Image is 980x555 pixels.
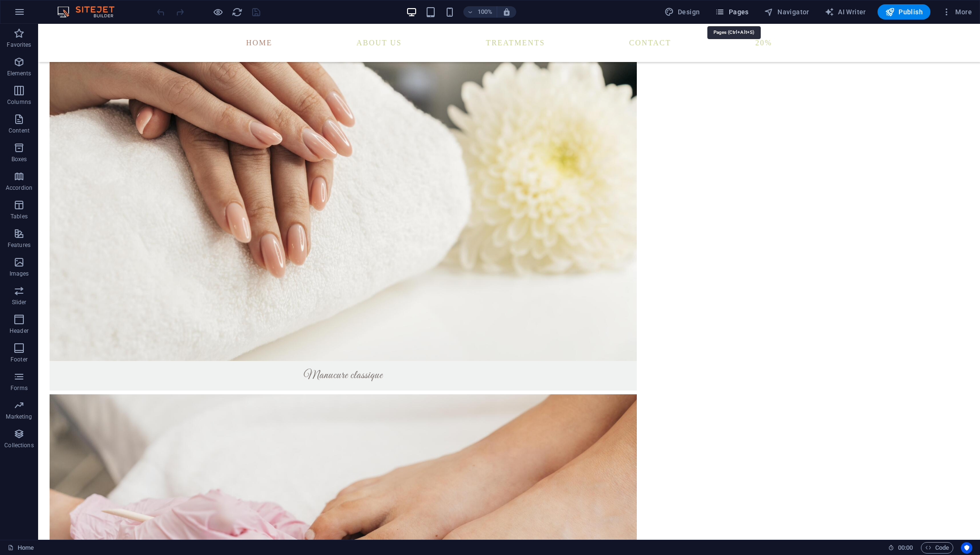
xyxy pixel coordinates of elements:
p: Columns [7,98,31,106]
span: AI Writer [825,7,866,17]
button: Publish [878,4,930,20]
p: Content [9,127,30,134]
span: 00 00 [898,542,913,554]
button: 100% [463,6,497,18]
p: Header [10,327,29,335]
i: Reload page [232,7,243,18]
a: Click to cancel selection. Double-click to open Pages [8,542,34,554]
span: Design [664,7,700,17]
span: Navigator [764,7,809,17]
button: AI Writer [821,4,870,20]
button: Usercentrics [961,542,972,554]
span: Publish [885,7,923,17]
h6: Session time [888,542,913,554]
span: More [942,7,972,17]
p: Favorites [7,41,31,49]
img: Editor Logo [55,6,126,18]
p: Tables [10,213,28,220]
span: : [905,544,906,551]
p: Images [10,270,29,277]
p: Slider [12,298,27,306]
p: Marketing [6,413,32,421]
button: Pages [711,4,752,20]
button: Code [921,542,953,554]
p: Features [8,241,31,249]
button: More [938,4,976,20]
p: Collections [4,442,33,449]
p: Boxes [11,155,27,163]
button: Click here to leave preview mode and continue editing [212,6,224,18]
span: Code [925,542,949,554]
h6: 100% [478,6,493,18]
p: Elements [7,70,31,77]
p: Accordion [6,184,32,192]
p: Forms [10,384,28,392]
p: Footer [10,356,28,363]
button: reload [231,6,243,18]
i: On resize automatically adjust zoom level to fit chosen device. [502,8,511,16]
span: Pages [715,7,748,17]
button: Navigator [760,4,813,20]
button: Design [661,4,704,20]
